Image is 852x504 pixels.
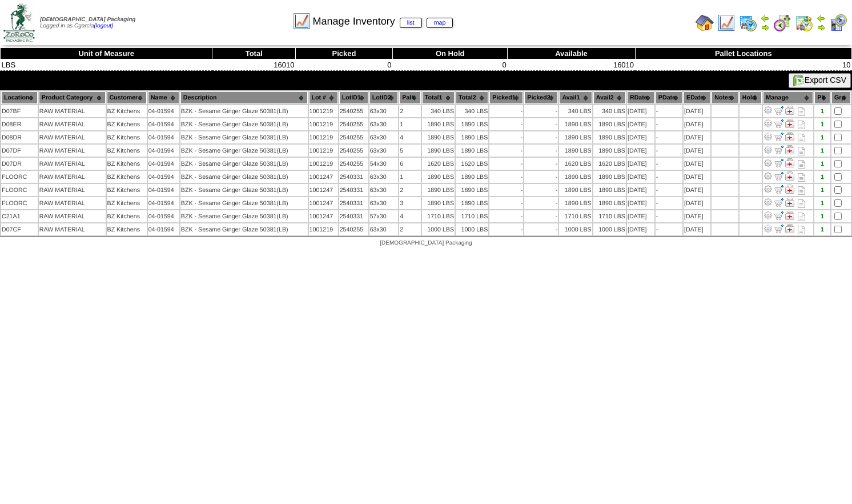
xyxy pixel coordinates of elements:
td: [DATE] [627,105,654,117]
td: [DATE] [627,158,654,170]
td: 1890 LBS [422,184,455,196]
td: 1710 LBS [593,210,626,222]
img: Move [774,198,783,207]
td: 04-01594 [148,131,179,143]
td: D07DF [1,145,38,157]
td: 1890 LBS [456,197,488,209]
td: 1620 LBS [422,158,455,170]
td: 0 [296,59,393,71]
td: [DATE] [684,118,710,130]
img: line_graph.gif [292,12,311,30]
td: BZK - Sesame Ginger Glaze 50381(LB) [180,184,308,196]
th: Plt [814,91,830,104]
th: Grp [831,91,851,104]
i: Note [798,186,805,195]
td: 1 [399,171,420,183]
td: [DATE] [684,210,710,222]
a: (logout) [94,23,114,29]
img: zoroco-logo-small.webp [3,3,35,42]
td: BZK - Sesame Ginger Glaze 50381(LB) [180,210,308,222]
td: - [656,131,682,143]
img: Adjust [763,211,773,220]
th: Hold [740,91,762,104]
img: Move [774,171,783,181]
td: 1001219 [309,223,338,235]
td: 1620 LBS [456,158,488,170]
td: 04-01594 [148,197,179,209]
td: 1890 LBS [559,118,592,130]
td: 2540255 [339,145,368,157]
td: 63x30 [369,184,399,196]
td: [DATE] [684,171,710,183]
img: Adjust [763,132,773,141]
td: - [524,118,558,130]
td: 1001247 [309,210,338,222]
span: [DEMOGRAPHIC_DATA] Packaging [380,240,472,246]
div: 1 [815,161,830,167]
td: D07DR [1,158,38,170]
img: Move [774,106,783,115]
td: 1890 LBS [422,131,455,143]
td: 63x30 [369,145,399,157]
td: 63x30 [369,171,399,183]
td: 2540255 [339,158,368,170]
div: 1 [815,174,830,181]
td: [DATE] [627,131,654,143]
td: BZ Kitchens [107,145,147,157]
img: Adjust [763,171,773,181]
div: 1 [815,226,830,233]
div: 1 [815,187,830,194]
td: - [489,105,523,117]
td: 57x30 [369,210,399,222]
td: - [489,131,523,143]
i: Note [798,147,805,155]
td: BZ Kitchens [107,184,147,196]
td: BZK - Sesame Ginger Glaze 50381(LB) [180,131,308,143]
img: calendarinout.gif [795,14,813,32]
td: 4 [399,210,420,222]
td: - [656,223,682,235]
td: FLOORC [1,197,38,209]
button: Export CSV [789,73,851,88]
td: - [524,223,558,235]
div: 1 [815,200,830,207]
td: 1890 LBS [456,184,488,196]
td: - [524,171,558,183]
td: 1890 LBS [593,184,626,196]
img: Move [774,145,783,154]
td: 2 [399,184,420,196]
td: - [489,145,523,157]
td: 10 [635,59,851,71]
td: 6 [399,158,420,170]
td: BZ Kitchens [107,171,147,183]
td: - [489,118,523,130]
td: 340 LBS [593,105,626,117]
td: 1890 LBS [456,171,488,183]
td: BZK - Sesame Ginger Glaze 50381(LB) [180,223,308,235]
td: 2540255 [339,131,368,143]
td: C21A1 [1,210,38,222]
td: 63x30 [369,131,399,143]
td: 16010 [212,59,296,71]
td: 1000 LBS [559,223,592,235]
td: 1620 LBS [559,158,592,170]
td: 04-01594 [148,145,179,157]
td: RAW MATERIAL [39,171,106,183]
td: 1890 LBS [559,131,592,143]
td: 54x30 [369,158,399,170]
img: Adjust [763,106,773,115]
span: Manage Inventory [313,15,453,27]
i: Note [798,134,805,142]
td: BZ Kitchens [107,118,147,130]
img: Manage Hold [785,145,794,154]
td: 04-01594 [148,210,179,222]
img: excel.gif [793,75,805,86]
img: Move [774,119,783,128]
img: line_graph.gif [717,14,736,32]
th: Lot # [309,91,338,104]
th: Notes [712,91,738,104]
th: On Hold [393,48,508,59]
td: 1001247 [309,171,338,183]
td: 1001247 [309,184,338,196]
td: 63x30 [369,105,399,117]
